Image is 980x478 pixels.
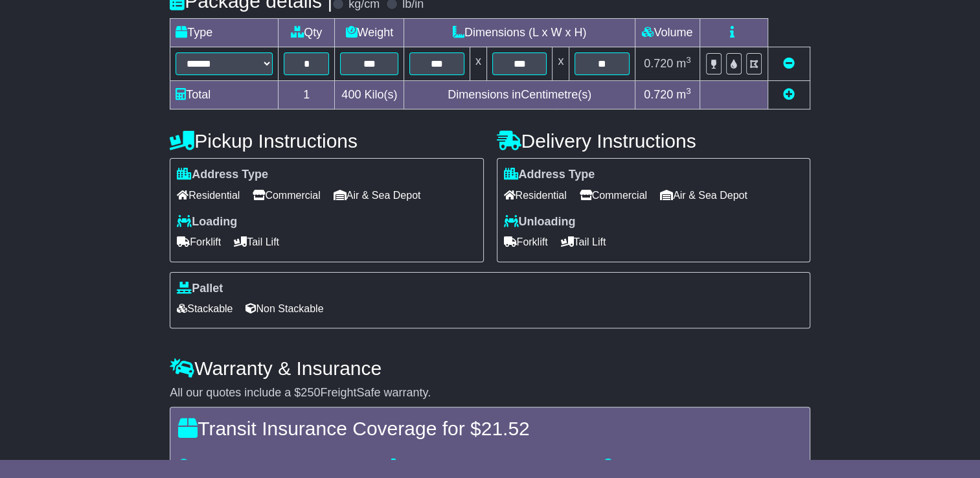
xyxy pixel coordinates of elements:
sup: 3 [686,86,691,96]
label: Address Type [504,168,595,182]
a: Remove this item [783,57,795,70]
span: Commercial [253,185,320,205]
span: Residential [177,185,240,205]
label: Address Type [177,168,268,182]
span: Commercial [580,185,647,205]
span: 21.52 [481,418,530,439]
h4: Delivery Instructions [497,130,810,152]
td: Weight [335,19,404,47]
td: Kilo(s) [335,81,404,109]
span: Residential [504,185,567,205]
td: Dimensions in Centimetre(s) [404,81,635,109]
td: 1 [279,81,335,109]
td: Dimensions (L x W x H) [404,19,635,47]
span: 0.720 [644,57,673,70]
span: Forklift [504,232,548,252]
div: If your package is stolen [596,459,808,473]
td: x [470,47,486,81]
h4: Warranty & Insurance [170,358,810,379]
span: Air & Sea Depot [334,185,421,205]
span: Forklift [177,232,221,252]
td: Volume [635,19,700,47]
h4: Transit Insurance Coverage for $ [178,418,802,439]
div: All our quotes include a $ FreightSafe warranty. [170,386,810,400]
span: Air & Sea Depot [660,185,747,205]
span: m [676,88,691,101]
sup: 3 [686,55,691,65]
span: 250 [301,386,320,399]
label: Loading [177,215,237,229]
div: Loss of your package [172,459,384,473]
span: m [676,57,691,70]
td: x [553,47,569,81]
h4: Pickup Instructions [170,130,483,152]
td: Qty [279,19,335,47]
label: Unloading [504,215,576,229]
div: Damage to your package [384,459,597,473]
td: Type [170,19,279,47]
td: Total [170,81,279,109]
span: Tail Lift [561,232,606,252]
a: Add new item [783,88,795,101]
span: 400 [341,88,361,101]
span: Tail Lift [234,232,279,252]
span: Non Stackable [245,299,323,319]
span: Stackable [177,299,233,319]
span: 0.720 [644,88,673,101]
label: Pallet [177,282,223,296]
